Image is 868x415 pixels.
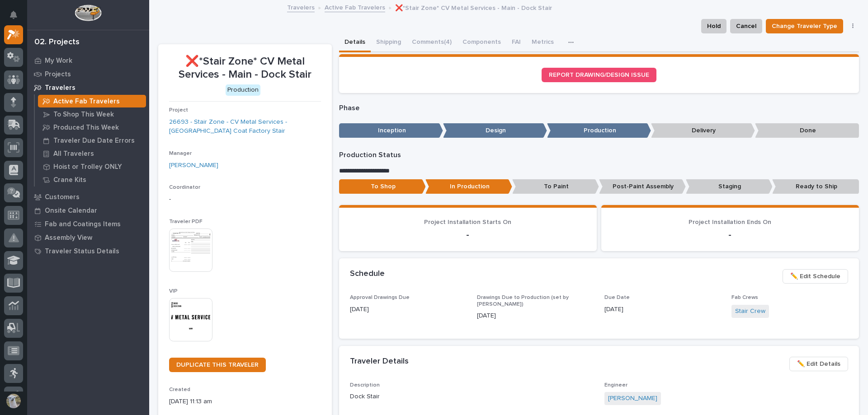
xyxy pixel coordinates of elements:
[425,179,512,194] p: In Production
[287,2,315,12] a: Travelers
[604,305,721,314] p: [DATE]
[477,295,569,307] span: Drawings Due to Production (set by [PERSON_NAME])
[53,137,135,145] p: Traveler Due Date Errors
[651,123,755,138] p: Delivery
[730,19,762,33] button: Cancel
[169,289,178,294] span: VIP
[755,123,859,138] p: Done
[35,121,149,134] a: Produced This Week
[11,11,23,25] div: Notifications
[53,176,86,184] p: Crane Kits
[169,117,321,136] a: 26693 - Stair Zone - CV Metal Services - [GEOGRAPHIC_DATA] Coat Factory Stair
[226,84,260,96] div: Production
[477,311,594,321] p: [DATE]
[45,247,119,256] p: Traveler Status Details
[53,163,122,171] p: Hoist or Trolley ONLY
[371,33,406,52] button: Shipping
[45,193,80,201] p: Customers
[443,123,547,138] p: Design
[35,95,149,107] a: Active Fab Travelers
[27,204,149,217] a: Onsite Calendar
[34,37,80,47] div: 02. Projects
[27,67,149,81] a: Projects
[53,98,120,106] p: Active Fab Travelers
[506,33,526,52] button: FAI
[35,108,149,121] a: To Shop This Week
[169,219,203,224] span: Traveler PDF
[608,394,657,403] a: [PERSON_NAME]
[350,229,586,240] p: -
[350,295,410,300] span: Approval Drawings Due
[35,160,149,173] a: Hoist or Trolley ONLY
[350,382,380,388] span: Description
[599,179,686,194] p: Post-Paint Assembly
[549,72,649,78] span: REPORT DRAWING/DESIGN ISSUE
[542,68,656,82] a: REPORT DRAWING/DESIGN ISSUE
[169,195,321,204] p: -
[35,134,149,147] a: Traveler Due Date Errors
[772,21,837,32] span: Change Traveler Type
[169,185,200,190] span: Coordinator
[27,231,149,244] a: Assembly View
[604,295,630,300] span: Due Date
[169,161,218,170] a: [PERSON_NAME]
[731,295,758,300] span: Fab Crews
[735,307,765,316] a: Stair Crew
[176,362,259,368] span: DUPLICATE THIS TRAVELER
[339,179,426,194] p: To Shop
[512,179,599,194] p: To Paint
[766,19,843,33] button: Change Traveler Type
[75,5,101,21] img: Workspace Logo
[689,219,771,225] span: Project Installation Ends On
[339,123,443,138] p: Inception
[339,104,859,112] p: Phase
[325,2,385,12] a: Active Fab Travelers
[789,357,848,371] button: ✏️ Edit Details
[797,359,840,369] span: ✏️ Edit Details
[169,358,266,372] a: DUPLICATE THIS TRAVELER
[547,123,651,138] p: Production
[790,271,840,282] span: ✏️ Edit Schedule
[350,392,594,401] p: Dock Stair
[169,397,321,406] p: [DATE] 11:13 am
[27,244,149,258] a: Traveler Status Details
[45,207,97,215] p: Onsite Calendar
[457,33,506,52] button: Components
[53,111,114,119] p: To Shop This Week
[612,229,848,240] p: -
[27,217,149,231] a: Fab and Coatings Items
[35,173,149,186] a: Crane Kits
[53,124,119,132] p: Produced This Week
[701,19,726,33] button: Hold
[169,387,190,392] span: Created
[772,179,859,194] p: Ready to Ship
[53,150,94,158] p: All Travelers
[736,21,756,32] span: Cancel
[27,190,149,204] a: Customers
[350,269,385,279] h2: Schedule
[45,57,72,65] p: My Work
[169,55,321,81] p: ❌*Stair Zone* CV Metal Services - Main - Dock Stair
[169,151,192,156] span: Manager
[4,5,23,24] button: Notifications
[45,84,75,92] p: Travelers
[350,357,409,367] h2: Traveler Details
[45,70,71,79] p: Projects
[686,179,773,194] p: Staging
[339,151,859,159] p: Production Status
[424,219,511,225] span: Project Installation Starts On
[406,33,457,52] button: Comments (4)
[526,33,559,52] button: Metrics
[35,147,149,160] a: All Travelers
[339,33,371,52] button: Details
[169,107,188,113] span: Project
[783,269,848,284] button: ✏️ Edit Schedule
[707,21,721,32] span: Hold
[395,2,552,12] p: ❌*Stair Zone* CV Metal Services - Main - Dock Stair
[4,392,23,410] button: users-avatar
[27,81,149,94] a: Travelers
[45,234,92,242] p: Assembly View
[27,54,149,67] a: My Work
[604,382,627,388] span: Engineer
[350,305,467,314] p: [DATE]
